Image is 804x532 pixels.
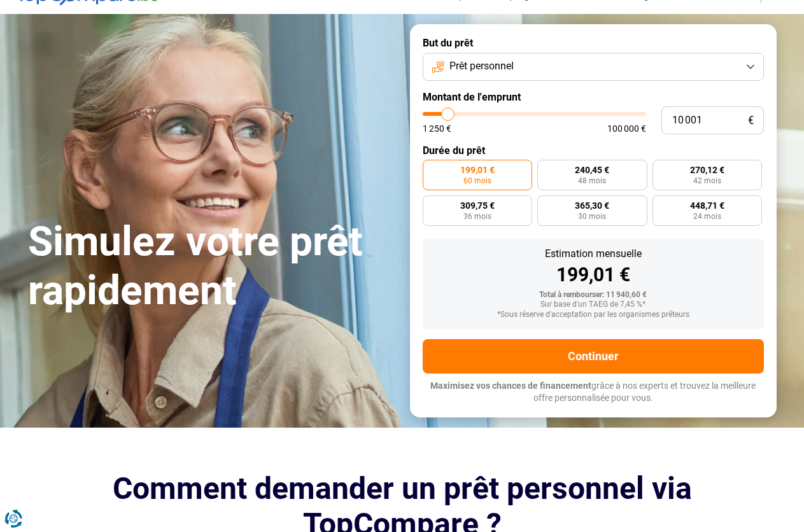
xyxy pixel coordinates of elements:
label: Montant de l'emprunt [423,91,764,103]
span: Maximisez vos chances de financement [430,381,591,391]
span: 30 mois [578,213,606,220]
span: 48 mois [578,177,606,185]
span: 240,45 € [575,165,609,174]
span: 1 250 € [423,124,451,133]
span: 309,75 € [460,201,495,210]
div: Total à rembourser: 11 940,60 € [433,291,754,300]
span: 60 mois [463,177,491,185]
span: 270,12 € [690,165,724,174]
span: 24 mois [693,213,721,220]
label: But du prêt [423,37,764,49]
div: Sur base d'un TAEG de 7,45 %* [433,300,754,309]
div: 199,01 € [433,265,754,284]
button: Prêt personnel [423,53,764,81]
p: grâce à nos experts et trouvez la meilleure offre personnalisée pour vous. [423,380,764,405]
span: € [748,115,754,126]
span: 365,30 € [575,201,609,210]
button: Continuer [423,339,764,374]
div: Estimation mensuelle [433,249,754,259]
label: Durée du prêt [423,144,764,157]
h1: Simulez votre prêt rapidement [28,218,395,316]
span: 199,01 € [460,165,495,174]
span: 36 mois [463,213,491,220]
span: 100 000 € [607,124,646,133]
div: *Sous réserve d'acceptation par les organismes prêteurs [433,311,754,319]
span: 448,71 € [690,201,724,210]
span: 42 mois [693,177,721,185]
span: Prêt personnel [449,59,514,73]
